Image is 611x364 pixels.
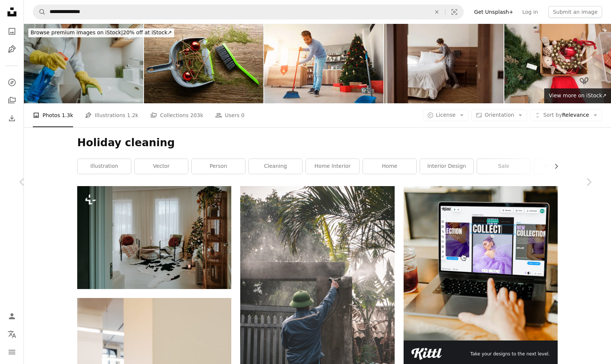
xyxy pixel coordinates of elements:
span: View more on iStock ↗ [549,92,607,98]
button: scroll list to the right [549,159,558,174]
span: Orientation [485,112,514,118]
form: Find visuals sitewide [33,4,464,19]
a: Next [566,146,611,218]
a: sale [477,159,530,174]
img: file-1711049718225-ad48364186d3image [411,348,442,360]
a: Collections [4,93,19,108]
a: illustration [78,159,131,174]
a: home detail [534,159,587,174]
a: View more on iStock↗ [544,88,611,103]
a: a living room filled with furniture and a christmas tree [77,234,231,241]
button: Search Unsplash [33,5,46,19]
a: Log in / Sign up [4,309,19,324]
button: Language [4,327,19,342]
a: home interior [306,159,359,174]
span: Take your designs to the next level. [470,351,550,357]
span: 20% off at iStock ↗ [31,29,172,35]
a: Users 0 [215,103,245,127]
button: Orientation [471,109,527,121]
button: Clear [429,5,445,19]
span: 1.2k [127,111,138,119]
a: person [192,159,245,174]
span: Sort by [543,112,562,118]
a: vector [135,159,188,174]
a: cleaning [249,159,302,174]
a: Get Unsplash+ [470,6,518,18]
button: Visual search [445,5,463,19]
a: Collections 203k [150,103,203,127]
button: License [423,109,469,121]
span: Relevance [543,112,589,119]
img: a living room filled with furniture and a christmas tree [77,186,231,289]
img: Cleaning time [24,24,143,103]
a: home [363,159,416,174]
a: Download History [4,111,19,126]
img: Staff maid making bed [384,24,504,103]
img: Mid adult man sweeping floor with a broom [264,24,383,103]
a: Explore [4,75,19,90]
h1: Holiday cleaning [77,136,558,150]
a: Log in [518,6,542,18]
a: Illustrations 1.2k [85,103,138,127]
span: 0 [241,111,244,119]
button: Submit an image [548,6,602,18]
a: interior design [420,159,473,174]
a: Illustrations [4,42,19,57]
span: License [436,112,456,118]
img: Scoop with a brush, dry twigs and broken ball [144,24,263,103]
a: man in blue shirt and blue pants standing near green palm tree during daytime [240,298,394,305]
a: Browse premium images on iStock|20% off at iStock↗ [24,24,179,42]
span: Browse premium images on iStock | [31,29,123,35]
span: 203k [190,111,203,119]
button: Menu [4,345,19,360]
img: file-1719664959749-d56c4ff96871image [404,186,558,340]
button: Sort byRelevance [530,109,602,121]
a: Photos [4,24,19,39]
